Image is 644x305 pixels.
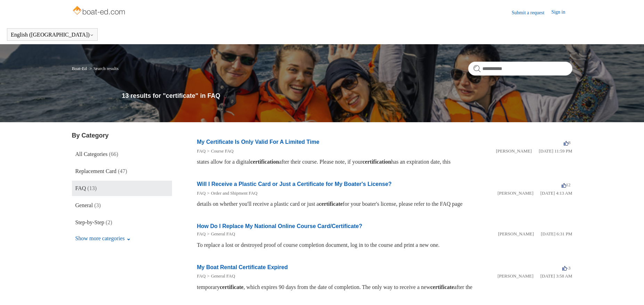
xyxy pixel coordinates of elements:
[72,164,172,179] a: Replacement Card (47)
[197,148,206,155] li: FAQ
[197,230,206,237] li: FAQ
[512,9,551,16] a: Submit a request
[539,148,572,154] time: 04/01/2022, 23:59
[197,283,572,291] div: temporary , which expires 90 days from the date of completion. The only way to receive a new afte...
[75,185,86,191] span: FAQ
[72,66,87,71] a: Boat-Ed
[75,219,105,225] span: Step-by-Step
[497,190,533,197] li: [PERSON_NAME]
[106,219,112,225] span: (2)
[87,185,97,191] span: (13)
[75,168,117,174] span: Replacement Card
[122,91,572,101] h1: 13 results for "certificate" in FAQ
[72,66,88,71] li: Boat-Ed
[72,198,172,213] a: General (3)
[220,284,243,290] em: certificate
[72,181,172,196] a: FAQ (13)
[72,232,134,245] button: Show more categories
[562,265,571,271] span: -3
[211,273,235,279] a: General FAQ
[197,273,206,279] a: FAQ
[206,230,235,237] li: General FAQ
[430,284,454,290] em: certificate
[118,168,127,174] span: (47)
[541,231,572,236] time: 01/05/2024, 18:31
[72,147,172,162] a: All Categories (66)
[75,151,108,157] span: All Categories
[540,190,572,196] time: 03/16/2022, 04:13
[497,273,533,280] li: [PERSON_NAME]
[197,273,206,280] li: FAQ
[197,139,319,145] a: My Certificate Is Only Valid For A Limited Time
[197,241,572,249] div: To replace a lost or destroyed proof of course completion document, log in to the course and prin...
[562,182,571,187] span: 12
[197,190,206,197] li: FAQ
[551,8,572,17] a: Sign in
[250,159,279,165] em: certification
[197,181,392,187] a: Will I Receive a Plastic Card or Just a Certificate for My Boater's License?
[206,190,258,197] li: Order and Shipment FAQ
[197,223,362,229] a: How Do I Replace My National Online Course Card/Certificate?
[11,32,94,38] button: English ([GEOGRAPHIC_DATA])
[75,202,93,208] span: General
[109,151,118,157] span: (66)
[498,230,534,237] li: [PERSON_NAME]
[319,201,343,207] em: certificate
[197,158,572,166] div: states allow for a digital after their course. Please note, if your has an expiration date, this
[197,231,206,236] a: FAQ
[468,62,572,76] input: Search
[496,148,532,155] li: [PERSON_NAME]
[197,148,206,154] a: FAQ
[206,273,235,280] li: General FAQ
[94,202,101,208] span: (3)
[197,200,572,208] div: details on whether you'll receive a plastic card or just a for your boater's license, please refe...
[564,140,571,145] span: 8
[197,264,288,270] a: My Boat Rental Certificate Expired
[362,159,391,165] em: certification
[72,215,172,230] a: Step-by-Step (2)
[211,231,235,236] a: General FAQ
[72,4,127,18] img: Boat-Ed Help Center home page
[540,273,572,279] time: 03/16/2022, 03:58
[211,148,234,154] a: Course FAQ
[211,190,258,196] a: Order and Shipment FAQ
[72,131,172,140] h3: By Category
[88,66,119,71] li: Search results
[206,148,234,155] li: Course FAQ
[197,190,206,196] a: FAQ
